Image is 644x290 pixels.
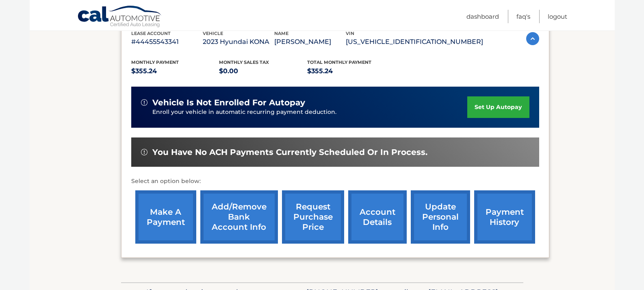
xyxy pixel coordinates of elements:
[152,98,305,108] span: vehicle is not enrolled for autopay
[548,10,567,23] a: Logout
[411,190,470,244] a: update personal info
[307,65,395,77] p: $355.24
[526,32,539,45] img: accordion-active.svg
[203,36,274,48] p: 2023 Hyundai KONA
[131,36,203,48] p: #44455543341
[152,147,427,157] span: You have no ACH payments currently scheduled or in process.
[131,31,171,36] span: lease account
[141,149,147,155] img: alert-white.svg
[307,59,371,65] span: Total Monthly Payment
[516,10,530,23] a: FAQ's
[131,177,539,186] p: Select an option below:
[203,31,223,36] span: vehicle
[474,190,535,244] a: payment history
[346,36,483,48] p: [US_VEHICLE_IDENTIFICATION_NUMBER]
[152,108,468,117] p: Enroll your vehicle in automatic recurring payment deduction.
[467,96,529,118] a: set up autopay
[131,65,219,77] p: $355.24
[219,59,269,65] span: Monthly sales Tax
[466,10,499,23] a: Dashboard
[135,190,196,244] a: make a payment
[141,99,147,106] img: alert-white.svg
[274,31,288,36] span: name
[219,65,307,77] p: $0.00
[200,190,278,244] a: Add/Remove bank account info
[346,31,354,36] span: vin
[131,59,179,65] span: Monthly Payment
[348,190,407,244] a: account details
[282,190,344,244] a: request purchase price
[274,36,346,48] p: [PERSON_NAME]
[77,5,163,29] a: Cal Automotive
